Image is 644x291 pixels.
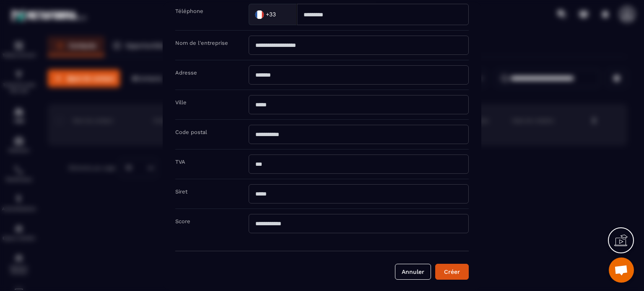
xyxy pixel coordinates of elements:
label: Téléphone [175,8,203,14]
label: Adresse [175,70,197,76]
label: Score [175,218,190,224]
label: Siret [175,188,187,195]
button: Annuler [395,264,431,280]
span: +33 [266,10,276,18]
label: Code postal [175,129,207,135]
button: Créer [435,264,469,280]
label: TVA [175,159,185,165]
img: Country Flag [251,6,268,23]
label: Ville [175,99,187,106]
div: Search for option [249,4,297,25]
label: Nom de l'entreprise [175,40,228,46]
div: Ouvrir le chat [609,258,634,283]
input: Search for option [278,8,288,21]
